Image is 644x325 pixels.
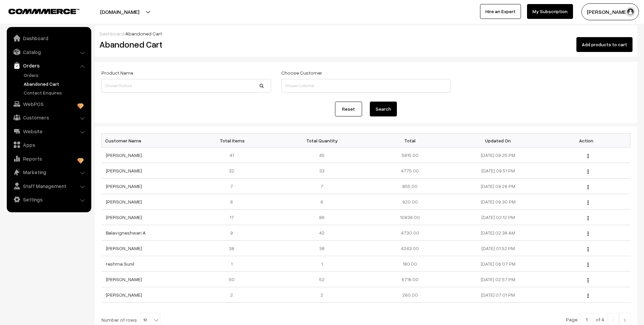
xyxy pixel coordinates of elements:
button: [PERSON_NAME] [581,3,639,20]
td: [DATE] 02:38 AM [454,225,542,241]
td: 33 [278,163,366,179]
th: Total [366,134,454,147]
a: Reports [8,153,89,165]
td: 7 [190,179,278,194]
label: Product Name [101,69,133,76]
button: Add products to cart [576,37,633,52]
a: Customers [8,111,89,124]
td: 4775.00 [366,163,454,179]
td: 7 [278,179,366,194]
td: 1 [190,256,278,272]
th: Total Quantity [278,134,366,147]
img: Menu [588,154,589,158]
td: 32 [190,163,278,179]
img: Menu [588,247,589,251]
td: [DATE] 02:57 PM [454,272,542,287]
a: Marketing [8,166,89,178]
td: 180.00 [366,256,454,272]
a: [PERSON_NAME] [106,214,142,220]
button: [DOMAIN_NAME] [76,3,163,20]
th: Customer Name [102,134,190,147]
td: 6 [190,194,278,210]
td: 38 [190,241,278,256]
td: [DATE] 09:51 PM [454,163,542,179]
a: Orders [22,72,89,79]
td: [DATE] 06:07 PM [454,256,542,272]
a: Dashboard [99,31,124,36]
a: reshma Sunil [106,261,134,267]
a: Dashboard [8,32,89,44]
td: 5815.00 [366,147,454,163]
a: [PERSON_NAME] [106,199,142,205]
a: Settings [8,193,89,206]
img: COMMMERCE [8,9,79,14]
td: [DATE] 01:52 PM [454,241,542,256]
span: Abandoned Cart [125,31,162,36]
a: Catalog [8,46,89,58]
span: Number of rows [101,316,137,323]
input: Choose Product [101,79,271,92]
td: 17 [190,210,278,225]
img: Menu [588,263,589,267]
img: Menu [588,232,589,236]
a: Website [8,125,89,137]
img: Menu [588,278,589,282]
td: 2 [278,287,366,303]
td: 86 [278,210,366,225]
td: 6716.00 [366,272,454,287]
a: Contact Enquires [22,89,89,96]
a: Reset [335,102,362,116]
td: 42 [278,225,366,241]
td: 1 [278,256,366,272]
img: Menu [588,200,589,205]
span: Page [566,317,577,322]
a: [PERSON_NAME] [106,245,142,251]
a: Hire an Expert [480,4,521,19]
td: 38 [278,241,366,256]
td: 6 [278,194,366,210]
h2: Abandoned Cart [99,39,270,50]
td: [DATE] 09:26 PM [454,179,542,194]
td: 10836.00 [366,210,454,225]
td: 41 [190,147,278,163]
img: Right [622,318,628,322]
td: 50 [190,272,278,287]
td: [DATE] 09:30 PM [454,194,542,210]
td: 9 [190,225,278,241]
img: user [625,7,636,17]
td: 920.00 [366,194,454,210]
th: Updated On [454,134,542,147]
img: Menu [588,169,589,174]
img: Menu [588,216,589,220]
td: 52 [278,272,366,287]
td: 45 [278,147,366,163]
td: [DATE] 07:01 PM [454,287,542,303]
a: Balavigneshwari A [106,230,146,236]
img: Menu [588,294,589,298]
img: Menu [588,185,589,189]
td: [DATE] 02:12 PM [454,210,542,225]
a: My Subscription [527,4,573,19]
input: Choose Customer [281,79,451,92]
td: 4730.00 [366,225,454,241]
a: Abandoned Cart [22,80,89,87]
a: [PERSON_NAME] [106,292,142,298]
a: [PERSON_NAME] [106,152,142,158]
label: Choose Customer [281,69,322,76]
img: Left [610,318,616,322]
a: [PERSON_NAME] [106,168,142,173]
button: Search [370,102,397,116]
a: Orders [8,59,89,72]
td: 4243.00 [366,241,454,256]
td: [DATE] 09:25 PM [454,147,542,163]
a: [PERSON_NAME] [106,183,142,189]
th: Total Items [190,134,278,147]
a: Apps [8,139,89,151]
a: Staff Management [8,180,89,192]
td: 260.00 [366,287,454,303]
span: of 4 [596,317,604,322]
div: / [99,30,633,37]
td: 2 [190,287,278,303]
th: Action [542,134,630,147]
a: WebPOS [8,98,89,110]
